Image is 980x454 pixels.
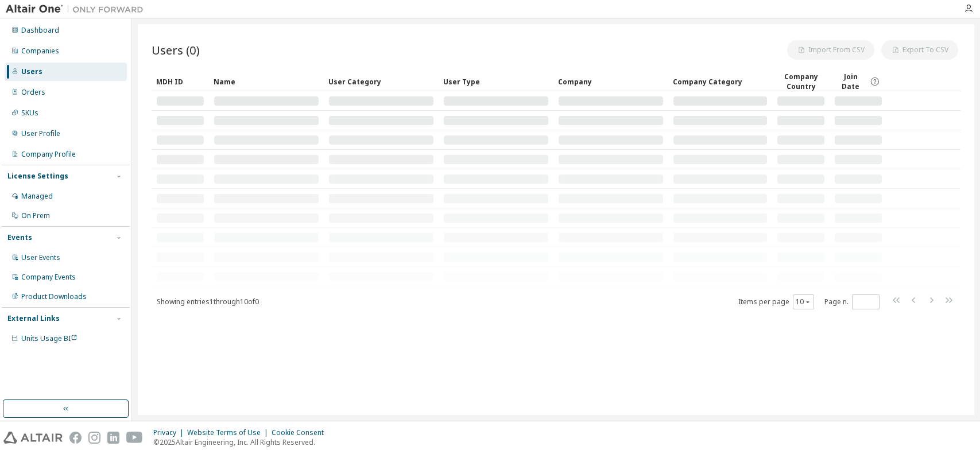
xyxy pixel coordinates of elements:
span: Users (0) [152,42,200,58]
button: 10 [796,297,811,306]
div: User Profile [21,129,60,138]
div: Company Category [673,72,768,91]
span: Showing entries 1 through 10 of 0 [157,297,259,306]
svg: Date when the user was first added or directly signed up. If the user was deleted and later re-ad... [870,76,880,87]
div: Users [21,67,42,76]
button: Import From CSV [787,40,874,60]
img: altair_logo.svg [3,432,63,444]
div: User Events [21,253,60,262]
div: Cookie Consent [272,428,331,437]
div: SKUs [21,108,38,118]
div: User Category [328,72,434,91]
div: Events [7,233,32,242]
div: User Type [443,72,549,91]
div: Product Downloads [21,292,87,301]
div: Orders [21,88,45,97]
span: Join Date [834,72,867,91]
div: Dashboard [21,26,59,35]
div: Company Profile [21,150,76,159]
p: © 2025 Altair Engineering, Inc. All Rights Reserved. [153,437,331,447]
div: MDH ID [156,72,204,91]
button: Export To CSV [881,40,958,60]
div: Managed [21,192,53,201]
img: Altair One [6,3,149,15]
div: Company Events [21,273,76,282]
img: facebook.svg [69,432,82,444]
div: Website Terms of Use [187,428,272,437]
img: youtube.svg [126,432,143,444]
img: instagram.svg [88,432,100,444]
div: External Links [7,314,60,323]
span: Units Usage BI [21,333,78,343]
div: On Prem [21,211,50,220]
span: Page n. [824,294,880,309]
div: Companies [21,46,59,56]
span: Items per page [738,294,814,309]
div: Name [214,72,319,91]
div: Company Country [777,72,825,91]
div: License Settings [7,172,68,181]
div: Company [558,72,664,91]
img: linkedin.svg [107,432,119,444]
div: Privacy [153,428,187,437]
